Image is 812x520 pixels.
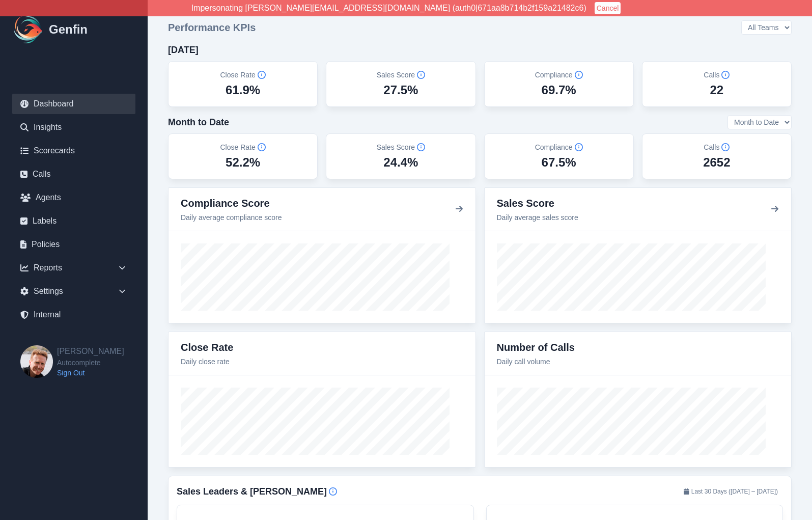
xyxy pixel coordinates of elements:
[417,143,425,151] span: Info
[542,82,576,98] div: 69.7%
[57,345,124,358] h2: [PERSON_NAME]
[535,142,583,152] h5: Compliance
[168,20,256,35] h3: Performance KPIs
[12,164,135,184] a: Calls
[377,70,425,80] h5: Sales Score
[771,203,779,215] button: View details
[57,368,124,378] a: Sign Out
[12,187,135,208] a: Agents
[679,485,783,498] span: Last 30 Days ( [DATE] – [DATE] )
[455,203,463,215] button: View details
[721,71,730,79] span: Info
[704,142,730,152] h5: Calls
[12,94,135,114] a: Dashboard
[181,357,233,367] p: Daily close rate
[258,71,266,79] span: Info
[497,340,575,354] h3: Number of Calls
[329,487,337,496] span: Info
[177,484,327,499] h4: Sales Leaders & [PERSON_NAME]
[575,71,583,79] span: Info
[49,21,88,38] h1: Genfin
[575,143,583,151] span: Info
[258,143,266,151] span: Info
[12,305,135,325] a: Internal
[12,258,135,278] div: Reports
[497,212,578,223] p: Daily average sales score
[721,143,730,151] span: Info
[383,82,418,98] div: 27.5%
[12,13,45,46] img: Logo
[710,82,724,98] div: 22
[703,154,730,171] div: 2652
[181,196,282,210] h3: Compliance Score
[226,154,260,171] div: 52.2%
[12,234,135,255] a: Policies
[220,142,265,152] h5: Close Rate
[181,212,282,223] p: Daily average compliance score
[168,43,199,57] h4: [DATE]
[168,115,229,129] h4: Month to Date
[542,154,576,171] div: 67.5%
[12,141,135,161] a: Scorecards
[497,196,578,210] h3: Sales Score
[12,211,135,231] a: Labels
[181,340,233,354] h3: Close Rate
[497,357,575,367] p: Daily call volume
[12,117,135,138] a: Insights
[57,358,124,368] span: Autocomplete
[595,2,621,14] button: Cancel
[417,71,425,79] span: Info
[220,70,265,80] h5: Close Rate
[20,345,53,378] img: Brian Dunagan
[12,281,135,302] div: Settings
[377,142,425,152] h5: Sales Score
[704,70,730,80] h5: Calls
[383,154,418,171] div: 24.4%
[226,82,260,98] div: 61.9%
[535,70,583,80] h5: Compliance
